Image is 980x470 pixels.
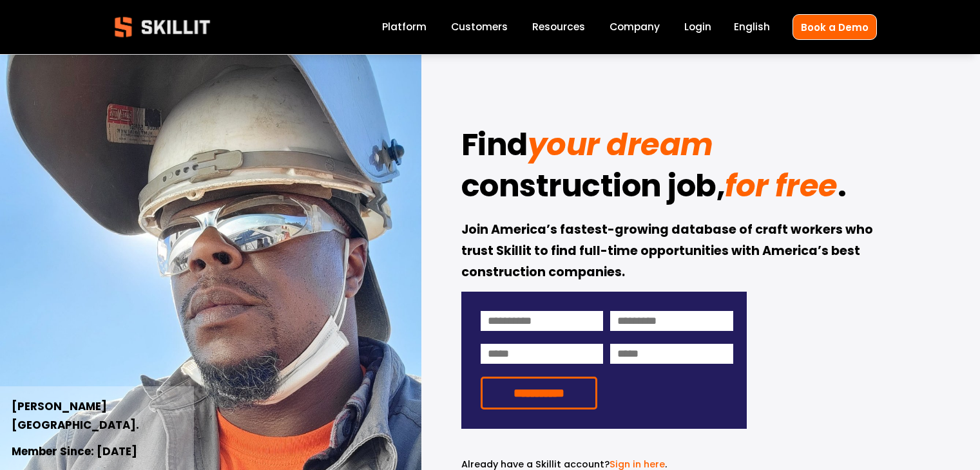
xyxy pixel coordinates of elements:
span: English [734,19,770,34]
em: your dream [528,123,713,166]
span: Resources [532,19,585,34]
strong: Member Since: [DATE] [12,443,137,462]
strong: . [838,162,847,215]
img: Skillit [104,8,221,46]
a: Book a Demo [793,14,877,39]
a: Login [684,19,711,36]
strong: Join America’s fastest-growing database of craft workers who trust Skillit to find full-time oppo... [461,220,876,283]
a: Company [610,19,660,36]
strong: Find [461,121,528,174]
a: Customers [451,19,508,36]
div: language picker [734,19,770,36]
em: for free [725,164,837,207]
strong: construction job, [461,162,725,215]
a: folder dropdown [532,19,585,36]
a: Platform [382,19,427,36]
strong: [PERSON_NAME][GEOGRAPHIC_DATA]. [12,398,139,435]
